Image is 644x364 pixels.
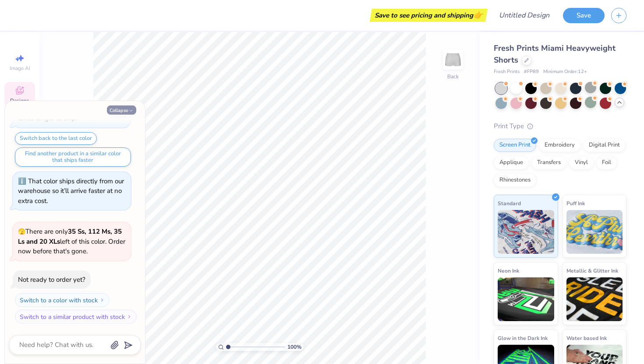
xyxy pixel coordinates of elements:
[372,9,485,22] div: Save to see pricing and shipping
[18,227,125,255] span: There are only left of this color. Order now before that's gone.
[494,43,616,65] span: Fresh Prints Miami Heavyweight Shorts
[444,51,462,68] img: Back
[287,343,301,351] span: 100 %
[127,314,132,319] img: Switch to a similar product with stock
[494,174,536,187] div: Rhinestones
[15,310,137,324] button: Switch to a similar product with stock
[566,277,623,321] img: Metallic & Glitter Ink
[563,8,605,23] button: Save
[492,7,556,24] input: Untitled Design
[498,266,519,275] span: Neon Ink
[494,156,529,169] div: Applique
[494,139,536,152] div: Screen Print
[498,333,548,343] span: Glow in the Dark Ink
[15,132,97,145] button: Switch back to the last color
[15,147,131,167] button: Find another product in a similar color that ships faster
[15,293,110,307] button: Switch to a color with stock
[566,266,618,275] span: Metallic & Glitter Ink
[524,68,539,76] span: # FP89
[566,210,623,254] img: Puff Ink
[18,227,122,246] strong: 35 Ss, 112 Ms, 35 Ls and 20 XLs
[10,65,30,72] span: Image AI
[531,156,566,169] div: Transfers
[99,297,105,303] img: Switch to a color with stock
[107,105,136,115] button: Collapse
[539,139,580,152] div: Embroidery
[566,199,585,208] span: Puff Ink
[583,139,626,152] div: Digital Print
[473,10,483,20] span: 👉
[18,275,85,284] div: Not ready to order yet?
[494,68,520,76] span: Fresh Prints
[498,277,554,321] img: Neon Ink
[498,210,554,254] img: Standard
[10,97,29,104] span: Designs
[596,156,617,169] div: Foil
[566,333,607,343] span: Water based Ink
[18,177,124,205] div: That color ships directly from our warehouse so it’ll arrive faster at no extra cost.
[494,121,626,131] div: Print Type
[543,68,587,76] span: Minimum Order: 12 +
[498,199,521,208] span: Standard
[569,156,594,169] div: Vinyl
[447,73,459,80] div: Back
[18,227,25,236] span: 🫣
